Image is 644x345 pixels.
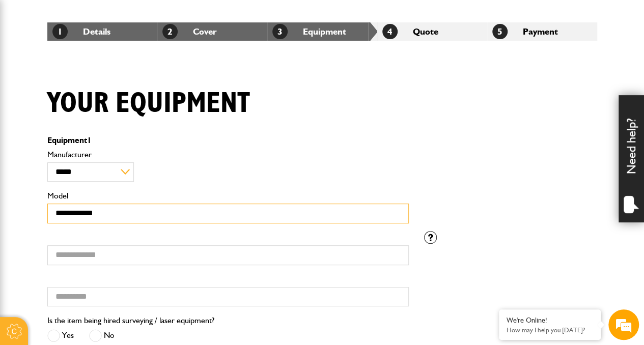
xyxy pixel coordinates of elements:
img: d_20077148190_company_1631870298795_20077148190 [17,56,43,71]
input: Enter your email address [13,124,186,147]
a: 1Details [52,26,110,37]
div: We're Online! [507,316,593,325]
p: Equipment [47,136,409,145]
textarea: Type your message and hit 'Enter' [13,184,186,261]
span: 4 [382,24,398,39]
div: Minimize live chat window [167,5,191,30]
div: Chat with us now [53,57,171,70]
h1: Your equipment [47,87,250,121]
p: How may I help you today? [507,326,593,334]
label: Manufacturer [47,151,409,159]
li: Equipment [267,22,377,41]
label: No [89,329,115,342]
span: 3 [272,24,288,39]
li: Payment [487,22,597,41]
span: 1 [87,135,92,145]
label: Is the item being hired surveying / laser equipment? [47,317,214,325]
span: 5 [492,24,508,39]
li: Quote [377,22,487,41]
span: 2 [162,24,178,39]
label: Yes [47,329,74,342]
label: Model [47,192,409,200]
span: 1 [52,24,68,39]
a: 2Cover [162,26,217,37]
div: Need help? [619,95,644,222]
input: Enter your phone number [13,154,186,177]
em: Start Chat [138,269,185,283]
input: Enter your last name [13,94,186,117]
